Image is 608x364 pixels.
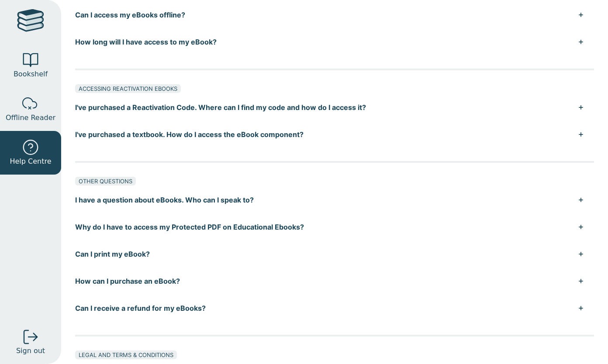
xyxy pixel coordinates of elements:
[75,1,594,28] button: Can I access my eBooks offline?
[16,346,45,356] span: Sign out
[14,69,48,79] span: Bookshelf
[75,240,594,268] button: Can I print my eBook?
[75,186,594,213] button: I have a question about eBooks. Who can I speak to?
[75,213,594,240] button: Why do I have to access my Protected PDF on Educational Ebooks?
[6,113,55,123] span: Offline Reader
[75,94,594,121] button: I've purchased a Reactivation Code. Where can I find my code and how do I access it?
[75,295,594,322] button: Can I receive a refund for my eBooks?
[75,28,594,55] button: How long will I have access to my eBook?
[75,268,594,295] button: How can I purchase an eBook?
[75,350,177,359] div: LEGAL AND TERMS & CONDITIONS
[75,177,136,185] div: OTHER QUESTIONS
[75,84,181,93] div: ACCESSING REACTIVATION EBOOKS
[10,156,51,167] span: Help Centre
[75,121,594,148] button: I've purchased a textbook. How do I access the eBook component?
